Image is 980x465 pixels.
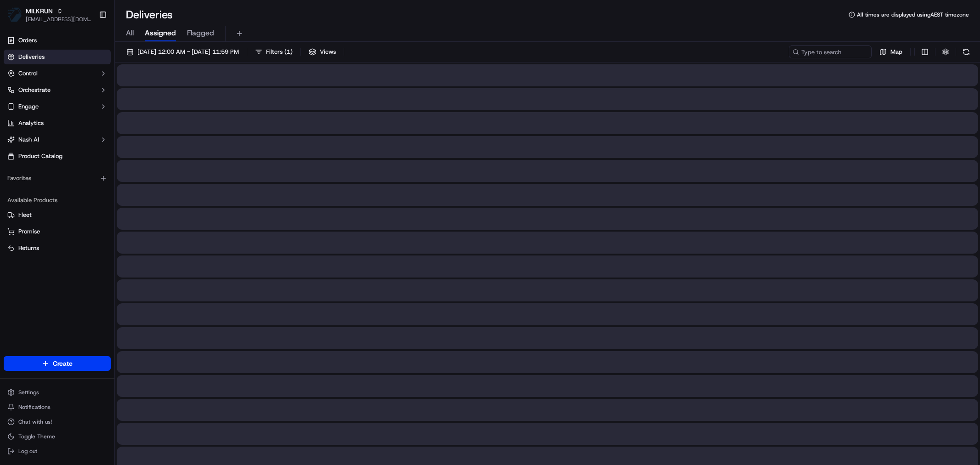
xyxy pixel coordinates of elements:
button: [DATE] 12:00 AM - [DATE] 11:59 PM [122,45,243,58]
button: Refresh [960,45,973,58]
span: Views [320,48,336,56]
button: MILKRUNMILKRUN[EMAIL_ADDRESS][DOMAIN_NAME] [4,4,95,26]
span: Log out [18,448,37,455]
span: Deliveries [18,53,45,61]
button: Create [4,356,111,371]
span: Chat with us! [18,418,52,425]
input: Type to search [789,45,872,58]
span: Create [53,359,73,368]
span: [DATE] 12:00 AM - [DATE] 11:59 PM [137,48,239,56]
button: Fleet [4,208,111,222]
button: Nash AI [4,132,111,147]
div: Favorites [4,171,111,186]
button: Notifications [4,401,111,414]
button: Promise [4,224,111,239]
button: Settings [4,386,111,399]
span: Control [18,69,38,78]
button: [EMAIL_ADDRESS][DOMAIN_NAME] [26,16,91,23]
a: Returns [7,244,107,252]
span: Returns [18,244,39,252]
span: Toggle Theme [18,433,55,440]
span: Product Catalog [18,152,62,160]
button: Returns [4,241,111,255]
span: Analytics [18,119,44,127]
span: Nash AI [18,136,39,144]
span: All times are displayed using AEST timezone [857,11,969,18]
a: Fleet [7,211,107,219]
span: Notifications [18,403,51,411]
span: Promise [18,227,40,236]
a: Deliveries [4,50,111,64]
button: Map [875,45,906,58]
button: Engage [4,99,111,114]
span: All [126,28,134,39]
div: Available Products [4,193,111,208]
img: MILKRUN [7,7,22,22]
span: Fleet [18,211,32,219]
span: Orders [18,36,37,45]
span: Assigned [145,28,176,39]
span: ( 1 ) [284,48,293,56]
button: MILKRUN [26,6,53,16]
button: Toggle Theme [4,430,111,443]
button: Control [4,66,111,81]
span: Settings [18,389,39,396]
a: Product Catalog [4,149,111,164]
a: Promise [7,227,107,236]
h1: Deliveries [126,7,173,22]
span: Engage [18,102,39,111]
button: Chat with us! [4,415,111,428]
button: Orchestrate [4,83,111,97]
span: Orchestrate [18,86,51,94]
button: Filters(1) [251,45,297,58]
button: Views [305,45,340,58]
span: Map [890,48,902,56]
span: Filters [266,48,293,56]
button: Log out [4,445,111,458]
span: Flagged [187,28,214,39]
a: Analytics [4,116,111,130]
a: Orders [4,33,111,48]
